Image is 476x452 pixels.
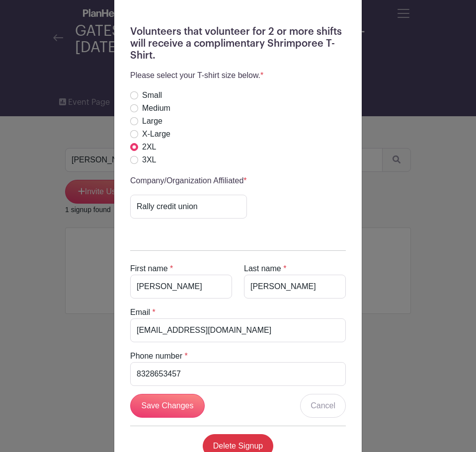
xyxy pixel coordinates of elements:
[130,306,150,318] label: Email
[142,141,156,153] label: 2XL
[130,394,205,418] input: Save Changes
[130,175,247,187] p: Company/Organization Affiliated
[142,128,170,140] label: X-Large
[130,350,182,362] label: Phone number
[130,70,263,81] p: Please select your T-shirt size below.
[244,263,281,275] label: Last name
[130,263,168,275] label: First name
[142,115,162,127] label: Large
[130,195,247,219] input: Type your answer
[300,394,346,418] a: Cancel
[142,89,162,101] label: Small
[142,102,170,114] label: Medium
[130,26,346,62] h5: Volunteers that volunteer for 2 or more shifts will receive a complimentary Shrimporee T-Shirt.
[142,154,156,166] label: 3XL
